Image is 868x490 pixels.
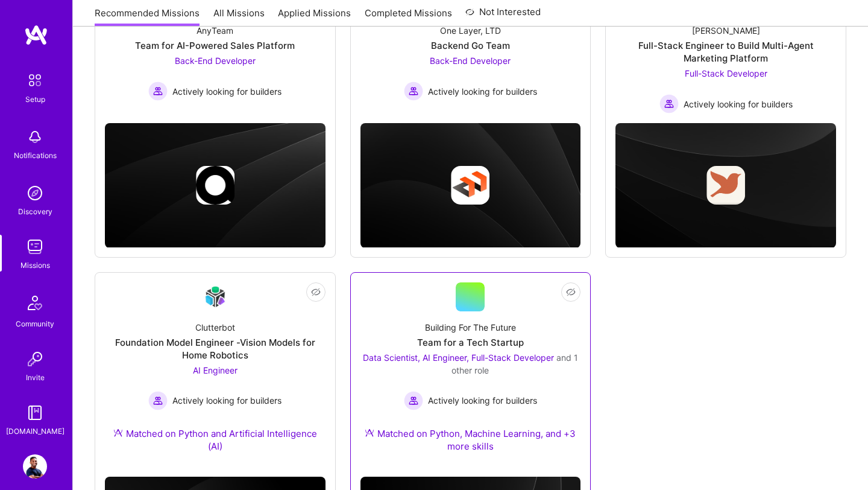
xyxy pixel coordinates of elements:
img: guide book [23,401,47,425]
img: Ateam Purple Icon [365,428,374,437]
div: Missions [20,259,50,272]
img: Actively looking for builders [404,391,423,410]
img: cover [615,123,836,248]
div: One Layer, LTD [440,24,501,37]
div: Backend Go Team [431,39,510,52]
img: Actively looking for builders [404,81,423,101]
img: Actively looking for builders [659,94,679,113]
img: teamwork [23,235,47,259]
span: Back-End Developer [430,56,511,66]
a: Building For The FutureTeam for a Tech StartupData Scientist, AI Engineer, Full-Stack Developer a... [360,282,581,467]
img: cover [105,123,325,248]
span: Actively looking for builders [428,394,537,407]
img: Actively looking for builders [148,81,168,101]
a: Recommended Missions [95,7,200,27]
a: All Missions [213,7,265,27]
img: Company logo [451,166,489,205]
div: Full-Stack Engineer to Build Multi-Agent Marketing Platform [615,39,836,65]
a: Company LogoClutterbotFoundation Model Engineer -Vision Models for Home RoboticsAI Engineer Activ... [105,282,325,467]
div: Team for AI-Powered Sales Platform [135,39,295,52]
a: Applied Missions [278,7,351,27]
div: AnyTeam [197,24,233,37]
div: Matched on Python, Machine Learning, and +3 more skills [360,427,581,453]
span: Full-Stack Developer [685,68,767,78]
span: Actively looking for builders [172,85,281,98]
i: icon EyeClosed [566,287,576,297]
div: Clutterbot [195,321,235,334]
div: Notifications [14,149,57,162]
div: Discovery [18,205,52,218]
img: User Avatar [23,454,47,479]
div: Setup [25,93,45,106]
div: Building For The Future [425,321,516,334]
div: [DOMAIN_NAME] [6,425,64,437]
span: Data Scientist, AI Engineer, Full-Stack Developer [363,352,554,363]
img: bell [23,125,47,149]
img: discovery [23,181,47,205]
div: Matched on Python and Artificial Intelligence (AI) [105,427,325,453]
img: cover [360,123,581,248]
img: Company logo [706,166,745,205]
span: AI Engineer [193,365,237,375]
div: Foundation Model Engineer -Vision Models for Home Robotics [105,336,325,361]
a: User Avatar [20,454,50,479]
img: Community [20,288,49,317]
span: Actively looking for builders [684,98,793,110]
img: setup [22,68,48,93]
div: [PERSON_NAME] [692,24,760,37]
img: Invite [23,347,47,371]
img: Actively looking for builders [148,391,168,410]
img: logo [24,24,48,46]
span: Actively looking for builders [428,85,537,98]
div: Team for a Tech Startup [417,336,524,349]
i: icon EyeClosed [311,287,321,297]
div: Invite [26,371,45,384]
img: Ateam Purple Icon [113,428,123,437]
span: Back-End Developer [175,56,256,66]
img: Company Logo [201,282,230,311]
span: and 1 other role [451,352,578,375]
div: Community [16,317,54,330]
img: Company logo [196,166,234,205]
span: Actively looking for builders [172,394,281,407]
a: Completed Missions [365,7,452,27]
a: Not Interested [465,5,541,27]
